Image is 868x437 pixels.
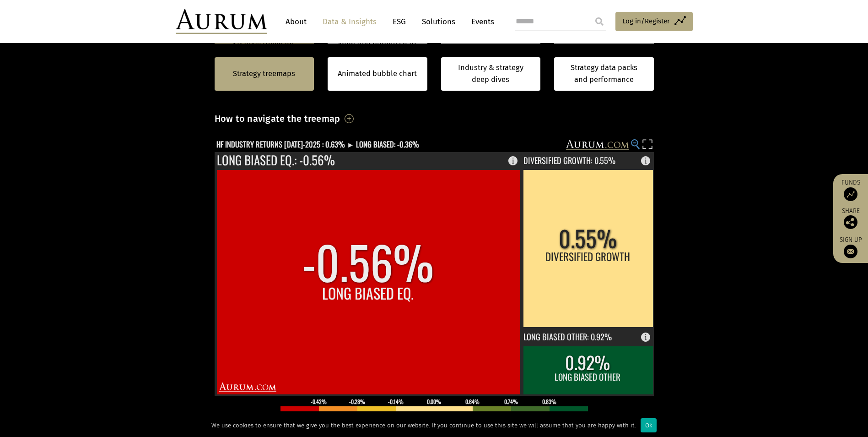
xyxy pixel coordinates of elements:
a: Solutions [417,13,460,30]
input: Submit [590,12,609,31]
img: Aurum [176,9,267,34]
img: Sign up to our newsletter [844,245,857,258]
a: Data & Insights [318,13,381,30]
img: Share this post [844,215,857,229]
h3: How to navigate the treemap [215,111,340,126]
span: Log in/Register [622,16,670,27]
a: Events [467,13,494,30]
a: Funds [838,179,863,201]
a: Sign up [838,236,863,258]
a: About [281,13,311,30]
a: Strategy data packs and performance [554,57,654,91]
img: Access Funds [844,187,857,201]
a: Strategy treemaps [233,68,295,80]
div: Ok [641,418,657,432]
a: Log in/Register [615,12,693,31]
a: Animated bubble chart [338,68,417,80]
a: ESG [388,13,410,30]
div: Share [838,208,863,229]
a: Industry & strategy deep dives [441,57,541,91]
